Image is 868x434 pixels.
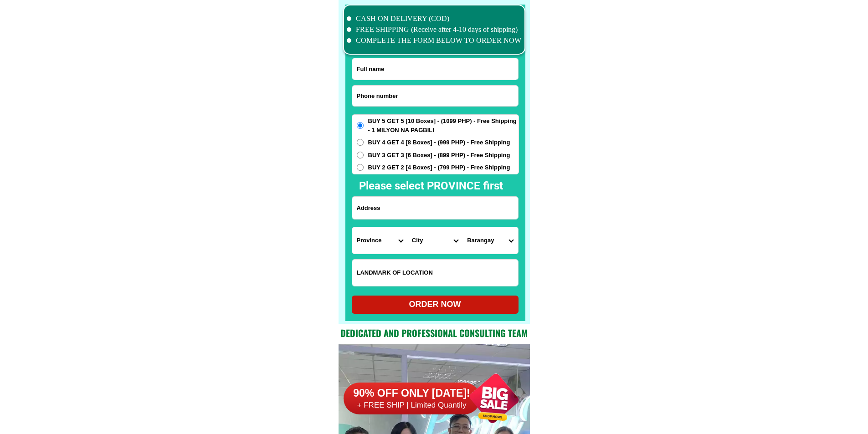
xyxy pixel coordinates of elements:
input: BUY 5 GET 5 [10 Boxes] - (1099 PHP) - Free Shipping - 1 MILYON NA PAGBILI [357,122,364,129]
input: BUY 3 GET 3 [6 Boxes] - (899 PHP) - Free Shipping [357,152,364,158]
select: Select district [407,227,462,254]
input: Input LANDMARKOFLOCATION [352,260,518,286]
input: BUY 2 GET 2 [4 Boxes] - (799 PHP) - Free Shipping [357,164,364,171]
h2: Please select PROVINCE first [359,178,601,194]
input: BUY 4 GET 4 [8 Boxes] - (999 PHP) - Free Shipping [357,139,364,146]
li: CASH ON DELIVERY (COD) [347,13,522,24]
select: Select commune [462,227,518,254]
h2: Dedicated and professional consulting team [339,326,530,340]
li: COMPLETE THE FORM BELOW TO ORDER NOW [347,35,522,46]
input: Input address [352,197,518,219]
input: Input full_name [352,58,518,80]
input: Input phone_number [352,86,518,106]
h6: + FREE SHIP | Limited Quantily [344,400,480,410]
span: BUY 3 GET 3 [6 Boxes] - (899 PHP) - Free Shipping [368,151,510,160]
h6: 90% OFF ONLY [DATE]! [344,387,480,400]
span: BUY 5 GET 5 [10 Boxes] - (1099 PHP) - Free Shipping - 1 MILYON NA PAGBILI [368,117,519,134]
select: Select province [352,227,407,254]
span: BUY 4 GET 4 [8 Boxes] - (999 PHP) - Free Shipping [368,138,510,147]
span: BUY 2 GET 2 [4 Boxes] - (799 PHP) - Free Shipping [368,163,510,172]
li: FREE SHIPPING (Receive after 4-10 days of shipping) [347,24,522,35]
div: ORDER NOW [352,298,519,311]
